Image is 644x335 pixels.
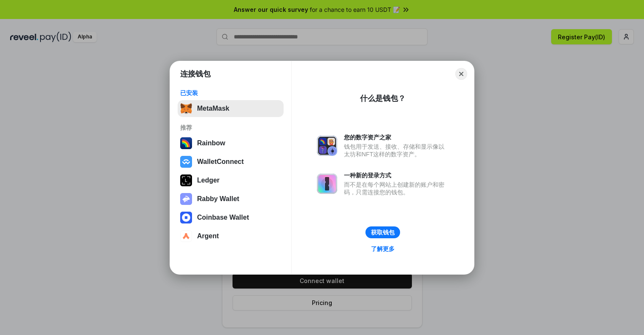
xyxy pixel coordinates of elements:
button: Argent [178,228,284,245]
button: Coinbase Wallet [178,209,284,226]
img: svg+xml,%3Csvg%20width%3D%2228%22%20height%3D%2228%22%20viewBox%3D%220%200%2028%2028%22%20fill%3D... [180,230,192,242]
div: 一种新的登录方式 [344,172,449,179]
button: WalletConnect [178,153,284,170]
div: 钱包用于发送、接收、存储和显示像以太坊和NFT这样的数字资产。 [344,143,449,158]
img: svg+xml,%3Csvg%20width%3D%2228%22%20height%3D%2228%22%20viewBox%3D%220%200%2028%2028%22%20fill%3D... [180,212,192,223]
button: 获取钱包 [365,226,400,238]
button: Close [455,68,467,80]
button: Rabby Wallet [178,191,284,207]
button: Ledger [178,172,284,189]
div: MetaMask [197,105,229,112]
img: svg+xml,%3Csvg%20fill%3D%22none%22%20height%3D%2233%22%20viewBox%3D%220%200%2035%2033%22%20width%... [180,103,192,114]
div: Rabby Wallet [197,195,239,203]
div: 已安装 [180,89,281,97]
div: Argent [197,232,219,240]
div: 您的数字资产之家 [344,133,449,141]
img: svg+xml,%3Csvg%20width%3D%22120%22%20height%3D%22120%22%20viewBox%3D%220%200%20120%20120%22%20fil... [180,137,192,149]
img: svg+xml,%3Csvg%20xmlns%3D%22http%3A%2F%2Fwww.w3.org%2F2000%2Fsvg%22%20fill%3D%22none%22%20viewBox... [317,136,337,156]
div: 了解更多 [371,245,395,253]
img: svg+xml,%3Csvg%20xmlns%3D%22http%3A%2F%2Fwww.w3.org%2F2000%2Fsvg%22%20fill%3D%22none%22%20viewBox... [317,174,337,194]
div: Rainbow [197,139,225,147]
img: svg+xml,%3Csvg%20xmlns%3D%22http%3A%2F%2Fwww.w3.org%2F2000%2Fsvg%22%20width%3D%2228%22%20height%3... [180,174,192,186]
button: MetaMask [178,100,284,117]
div: WalletConnect [197,158,244,166]
a: 了解更多 [366,243,400,254]
div: 什么是钱包？ [360,93,406,103]
div: Ledger [197,177,219,184]
div: 推荐 [180,124,281,131]
img: svg+xml,%3Csvg%20xmlns%3D%22http%3A%2F%2Fwww.w3.org%2F2000%2Fsvg%22%20fill%3D%22none%22%20viewBox... [180,193,192,205]
div: Coinbase Wallet [197,214,249,221]
button: Rainbow [178,135,284,152]
h1: 连接钱包 [180,69,211,79]
img: svg+xml,%3Csvg%20width%3D%2228%22%20height%3D%2228%22%20viewBox%3D%220%200%2028%2028%22%20fill%3D... [180,156,192,168]
div: 获取钱包 [371,229,395,236]
div: 而不是在每个网站上创建新的账户和密码，只需连接您的钱包。 [344,181,449,196]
